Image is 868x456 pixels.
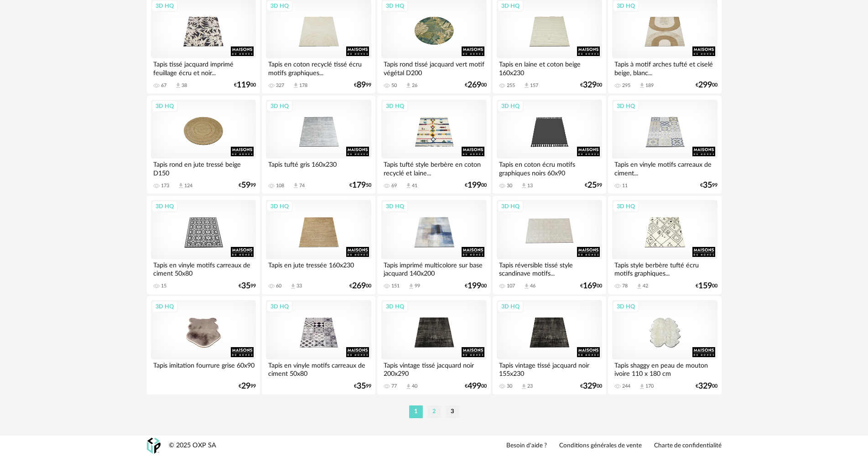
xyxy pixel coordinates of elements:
span: 89 [357,82,366,88]
a: Charte de confidentialité [654,442,722,450]
div: 3D HQ [151,100,178,112]
div: Tapis en coton écru motifs graphiques noirs 60x90 [497,159,602,177]
div: 178 [299,82,307,89]
div: Tapis à motif arches tufté et ciselé beige, blanc... [612,58,717,77]
div: € 00 [580,283,602,289]
span: 199 [468,182,481,189]
div: € 00 [696,82,717,88]
span: Download icon [292,182,299,189]
span: Download icon [405,82,412,89]
div: 41 [412,183,417,189]
div: € 99 [354,82,371,88]
span: 59 [241,182,250,189]
div: € 00 [580,383,602,389]
div: € 99 [239,283,256,289]
a: 3D HQ Tapis tufté gris 160x230 108 Download icon 74 €17950 [262,96,375,194]
a: 3D HQ Tapis vintage tissé jacquard noir 200x290 77 Download icon 40 €49900 [377,296,490,395]
a: 3D HQ Tapis vintage tissé jacquard noir 155x230 30 Download icon 23 €32900 [493,296,606,395]
div: 74 [299,183,305,189]
a: Conditions générales de vente [559,442,642,450]
a: 3D HQ Tapis tufté style berbère en coton recyclé et laine... 69 Download icon 41 €19900 [377,96,490,194]
span: 35 [241,283,250,289]
span: 199 [468,283,481,289]
div: © 2025 OXP SA [169,441,216,450]
span: 25 [587,182,597,189]
li: 2 [427,405,441,418]
span: 179 [352,182,366,189]
div: € 99 [585,182,602,189]
a: 3D HQ Tapis en jute tressée 160x230 60 Download icon 33 €26900 [262,196,375,294]
span: 269 [352,283,366,289]
span: 329 [583,383,597,389]
div: 295 [622,82,630,89]
div: € 00 [234,82,256,88]
div: 3D HQ [613,200,639,212]
div: 124 [184,183,192,189]
div: Tapis en laine et coton beige 160x230 [497,58,602,77]
div: 151 [391,283,400,289]
div: 3D HQ [613,100,639,112]
div: 13 [527,183,533,189]
div: 3D HQ [382,100,408,112]
div: 3D HQ [151,200,178,212]
div: 244 [622,383,630,389]
a: 3D HQ Tapis en vinyle motifs carreaux de ciment... 11 €3599 [608,96,721,194]
div: 3D HQ [382,200,408,212]
div: 46 [530,283,535,289]
div: 77 [391,383,397,389]
img: OXP [147,438,161,454]
div: 33 [296,283,302,289]
div: 189 [645,82,654,89]
span: Download icon [177,182,184,189]
span: Download icon [523,82,530,89]
div: € 00 [349,283,371,289]
div: € 00 [696,283,717,289]
span: Download icon [520,383,527,390]
span: Download icon [636,283,643,290]
span: 119 [237,82,250,88]
div: € 00 [696,383,717,389]
li: 1 [409,405,423,418]
div: 30 [507,383,512,389]
span: 35 [357,383,366,389]
div: 157 [530,82,538,89]
span: 329 [583,82,597,88]
div: Tapis tufté style berbère en coton recyclé et laine... [381,159,486,177]
div: Tapis vintage tissé jacquard noir 155x230 [497,359,602,378]
div: 78 [622,283,628,289]
div: 107 [507,283,515,289]
div: 3D HQ [497,200,524,212]
span: Download icon [523,283,530,290]
div: Tapis en vinyle motifs carreaux de ciment... [612,159,717,177]
div: 26 [412,82,417,89]
a: Besoin d'aide ? [506,442,547,450]
div: 255 [507,82,515,89]
div: 3D HQ [497,301,524,313]
span: Download icon [175,82,182,89]
div: Tapis imprimé multicolore sur base jacquard 140x200 [381,259,486,277]
span: Download icon [405,182,412,189]
div: Tapis shaggy en peau de mouton ivoire 110 x 180 cm [612,359,717,378]
span: 169 [583,283,597,289]
a: 3D HQ Tapis en vinyle motifs carreaux de ciment 50x80 15 €3599 [147,196,260,294]
div: 60 [276,283,281,289]
span: 29 [241,383,250,389]
div: € 50 [349,182,371,189]
div: 3D HQ [266,301,293,313]
div: 3D HQ [266,200,293,212]
div: Tapis imitation fourrure grise 60x90 [151,359,256,378]
div: € 00 [465,283,487,289]
span: Download icon [292,82,299,89]
div: 327 [276,82,284,89]
div: 42 [643,283,648,289]
div: € 00 [580,82,602,88]
div: Tapis en jute tressée 160x230 [266,259,371,277]
div: € 99 [700,182,717,189]
div: 170 [645,383,654,389]
a: 3D HQ Tapis réversible tissé style scandinave motifs... 107 Download icon 46 €16900 [493,196,606,294]
span: 35 [703,182,712,189]
div: 11 [622,183,628,189]
div: € 99 [239,383,256,389]
div: 108 [276,183,284,189]
a: 3D HQ Tapis style berbère tufté écru motifs graphiques... 78 Download icon 42 €15900 [608,196,721,294]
